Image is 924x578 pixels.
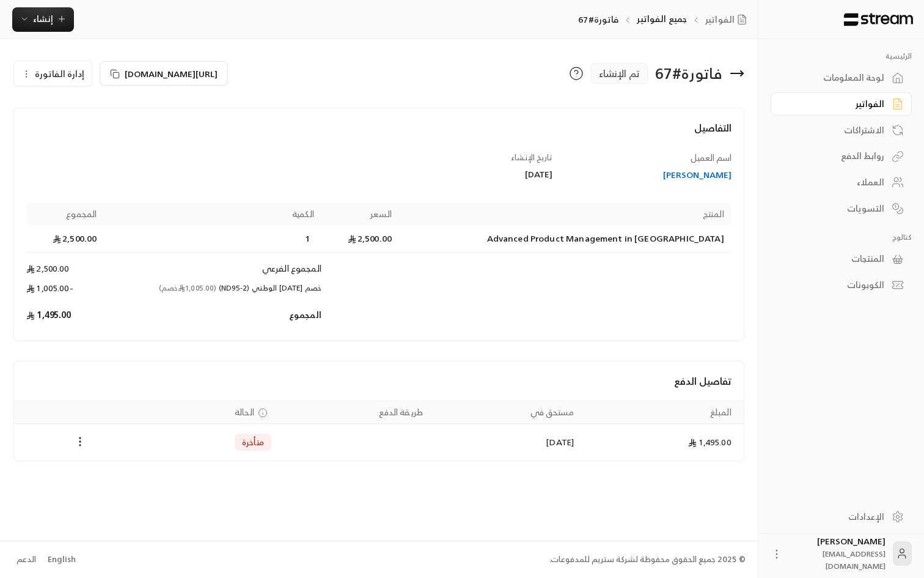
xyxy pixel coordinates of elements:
td: 2,500.00 [26,253,104,282]
a: الفواتير [771,92,912,116]
td: [DATE] [430,424,581,461]
span: متأخرة [242,436,264,448]
td: المجموع الفرعي [104,253,321,282]
button: إنشاء [12,7,74,32]
table: Payments [14,401,744,461]
span: [EMAIL_ADDRESS][DOMAIN_NAME] [823,547,886,572]
a: التسويات [771,196,912,220]
div: العملاء [786,176,884,188]
div: © 2025 جميع الحقوق محفوظة لشركة ستريم للمدفوعات. [549,554,746,566]
th: المجموع [26,203,104,225]
th: مستحق في [430,401,581,424]
img: Logo [843,13,914,26]
button: [URL][DOMAIN_NAME] [100,61,228,86]
p: الرئيسية [771,51,912,61]
td: 2,500.00 [321,225,399,253]
a: العملاء [771,171,912,195]
a: المنتجات [771,247,912,271]
td: خصم [DATE] الوطني (ND95-2) [104,282,321,302]
th: طريقة الدفع [279,401,430,424]
div: English [48,554,76,566]
td: 2,500.00 [26,225,104,253]
span: [URL][DOMAIN_NAME] [125,67,218,80]
div: المنتجات [786,253,884,265]
a: جميع الفواتير [637,11,687,26]
span: إنشاء [33,11,53,26]
h4: تفاصيل الدفع [26,374,732,388]
a: الفواتير [705,13,752,26]
th: المبلغ [581,401,744,424]
span: (1,005.00 خصم) [159,281,217,294]
div: الكوبونات [786,279,884,291]
td: المجموع [104,302,321,328]
a: [PERSON_NAME] [564,169,732,181]
a: الدعم [12,549,40,571]
td: Advanced Product Management in [GEOGRAPHIC_DATA] [399,225,732,253]
a: الإعدادات [771,505,912,528]
td: -1,005.00 [26,282,104,302]
h4: التفاصيل [26,120,732,147]
table: Products [26,203,732,328]
span: تاريخ الإنشاء [511,150,552,165]
p: كتالوج [771,232,912,242]
span: 1 [302,232,314,245]
th: السعر [321,203,399,225]
a: روابط الدفع [771,144,912,168]
div: لوحة المعلومات [786,72,884,84]
a: الكوبونات [771,273,912,297]
div: [PERSON_NAME] [790,535,886,572]
div: الفواتير [786,98,884,110]
a: لوحة المعلومات [771,66,912,90]
span: الحالة [235,406,254,418]
span: إدارة الفاتورة [35,66,84,81]
div: التسويات [786,202,884,215]
button: إدارة الفاتورة [14,61,92,86]
span: اسم العميل [691,150,732,165]
div: الاشتراكات [786,124,884,136]
p: فاتورة#67 [578,13,618,26]
a: الاشتراكات [771,118,912,142]
th: المنتج [399,203,732,225]
div: [DATE] [385,168,552,180]
td: 1,495.00 [26,302,104,328]
div: الإعدادات [786,511,884,523]
div: فاتورة # 67 [655,64,722,83]
nav: breadcrumb [578,13,752,26]
span: تم الإنشاء [599,66,640,81]
div: روابط الدفع [786,150,884,162]
td: 1,495.00 [581,424,744,461]
th: الكمية [104,203,321,225]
